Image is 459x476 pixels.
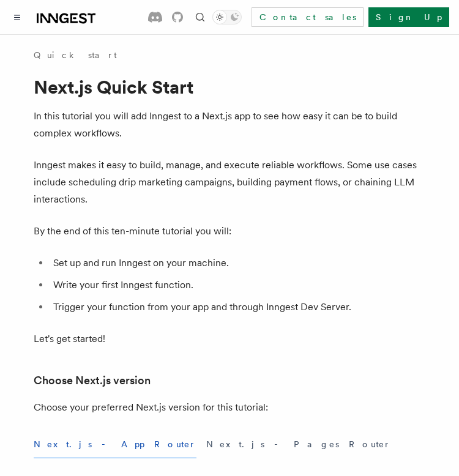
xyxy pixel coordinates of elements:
button: Toggle dark mode [212,10,242,24]
li: Set up and run Inngest on your machine. [50,255,425,272]
p: Choose your preferred Next.js version for this tutorial: [34,399,425,416]
a: Sign Up [368,7,449,27]
button: Next.js - App Router [34,431,196,458]
li: Write your first Inngest function. [50,277,425,294]
p: In this tutorial you will add Inngest to a Next.js app to see how easy it can be to build complex... [34,108,425,142]
a: Contact sales [252,7,364,27]
a: Choose Next.js version [34,372,151,389]
h1: Next.js Quick Start [34,76,425,98]
li: Trigger your function from your app and through Inngest Dev Server. [50,299,425,316]
button: Find something... [193,10,207,24]
p: Inngest makes it easy to build, manage, and execute reliable workflows. Some use cases include sc... [34,157,425,208]
p: By the end of this ten-minute tutorial you will: [34,223,425,240]
p: Let's get started! [34,330,425,348]
a: Quick start [34,49,117,61]
button: Toggle navigation [10,10,24,24]
button: Next.js - Pages Router [206,431,391,458]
